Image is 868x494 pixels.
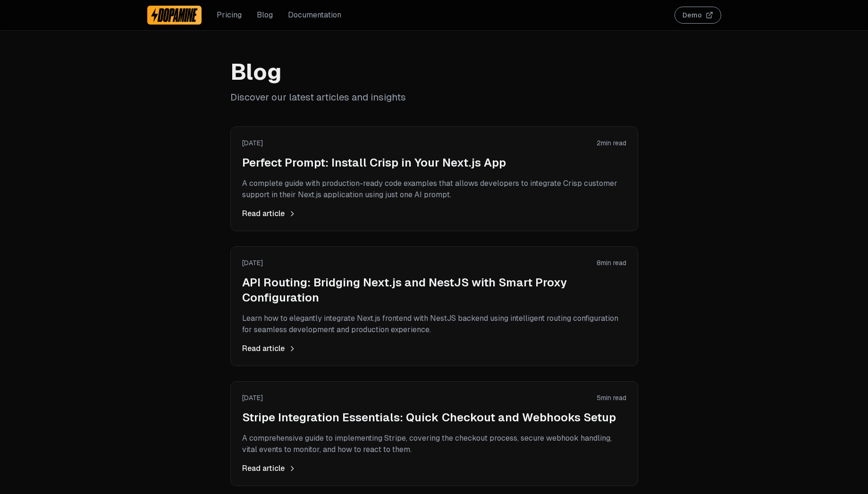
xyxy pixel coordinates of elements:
[242,275,626,305] h2: API Routing: Bridging Next.js and NestJS with Smart Proxy Configuration
[242,258,263,268] div: [DATE]
[597,258,626,268] div: 8 min read
[242,313,626,335] p: Learn how to elegantly integrate Next.js frontend with NestJS backend using intelligent routing c...
[242,393,263,402] div: [DATE]
[242,208,626,219] div: Read article
[597,393,626,402] div: 5 min read
[257,9,273,21] a: Blog
[597,138,626,148] div: 2 min read
[242,410,626,425] h2: Stripe Integration Essentials: Quick Checkout and Webhooks Setup
[230,91,638,104] p: Discover our latest articles and insights
[242,433,626,455] p: A comprehensive guide to implementing Stripe, covering the checkout process, secure webhook handl...
[242,393,626,474] a: [DATE]5min readStripe Integration Essentials: Quick Checkout and Webhooks SetupA comprehensive gu...
[242,258,626,354] a: [DATE]8min readAPI Routing: Bridging Next.js and NestJS with Smart Proxy ConfigurationLearn how t...
[151,8,198,23] img: Dopamine
[674,7,721,24] button: Demo
[242,463,626,474] div: Read article
[242,178,626,201] p: A complete guide with production-ready code examples that allows developers to integrate Crisp cu...
[217,9,242,21] a: Pricing
[147,6,202,25] a: Dopamine
[230,60,638,83] h1: Blog
[242,343,626,354] div: Read article
[242,155,626,170] h2: Perfect Prompt: Install Crisp in Your Next.js App
[242,138,626,219] a: [DATE]2min readPerfect Prompt: Install Crisp in Your Next.js AppA complete guide with production-...
[288,9,341,21] a: Documentation
[242,138,263,148] div: [DATE]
